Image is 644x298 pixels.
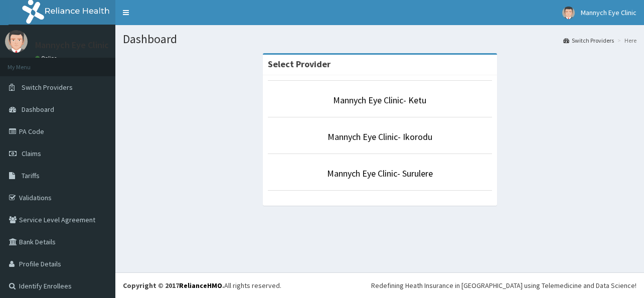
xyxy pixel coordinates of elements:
[563,36,614,45] a: Switch Providers
[179,281,222,290] a: RelianceHMO
[333,94,426,106] a: Mannych Eye Clinic- Ketu
[268,58,331,70] strong: Select Provider
[581,8,636,17] span: Mannych Eye Clinic
[615,36,636,45] li: Here
[371,280,636,290] div: Redefining Heath Insurance in [GEOGRAPHIC_DATA] using Telemedicine and Data Science!
[327,168,433,179] a: Mannych Eye Clinic- Surulere
[562,7,575,19] img: User Image
[5,30,28,53] img: User Image
[35,41,109,50] p: Mannych Eye Clinic
[22,83,73,92] span: Switch Providers
[22,171,40,180] span: Tariffs
[123,33,636,46] h1: Dashboard
[35,55,59,62] a: Online
[328,131,432,142] a: Mannych Eye Clinic- Ikorodu
[115,272,644,298] footer: All rights reserved.
[22,149,41,158] span: Claims
[123,281,224,290] strong: Copyright © 2017 .
[22,105,54,114] span: Dashboard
